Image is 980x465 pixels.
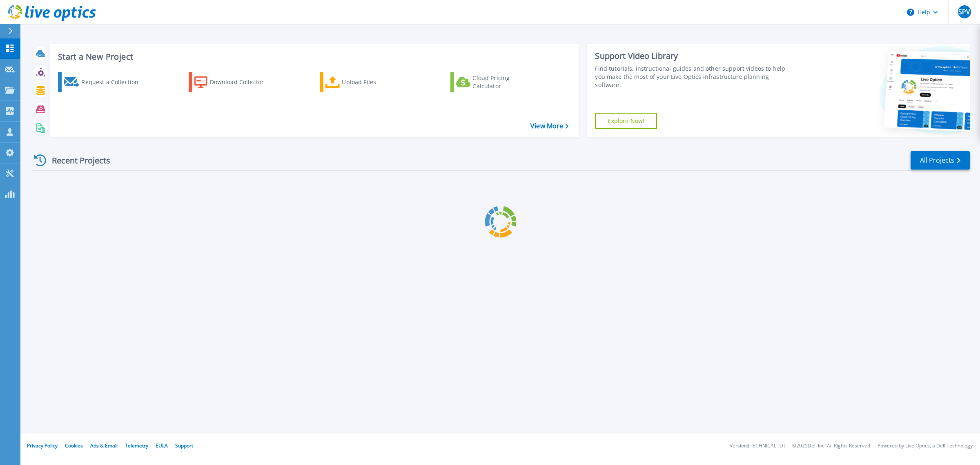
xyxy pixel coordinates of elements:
a: All Projects [911,151,970,170]
div: Support Video Library [595,51,792,61]
h3: Start a New Project [58,52,568,61]
span: SPV [958,9,970,15]
div: Upload Files [342,74,407,90]
a: Download Collector [189,72,280,92]
a: Cloud Pricing Calculator [450,72,541,92]
a: Telemetry [125,442,148,449]
a: Cookies [65,442,83,449]
div: Download Collector [210,74,275,90]
div: Find tutorials, instructional guides and other support videos to help you make the most of your L... [595,65,792,89]
li: Powered by Live Optics, a Dell Technology [878,443,973,449]
a: Request a Collection [58,72,149,92]
a: Support [175,442,193,449]
a: Ads & Email [90,442,118,449]
a: View More [530,122,568,130]
a: Privacy Policy [27,442,58,449]
li: © 2025 Dell Inc. All Rights Reserved [792,443,870,449]
a: Explore Now! [595,113,657,129]
div: Request a Collection [81,74,147,90]
a: Upload Files [320,72,411,92]
div: Recent Projects [31,150,121,170]
li: Version: [TECHNICAL_ID] [730,443,785,449]
a: EULA [156,442,168,449]
div: Cloud Pricing Calculator [472,74,538,90]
